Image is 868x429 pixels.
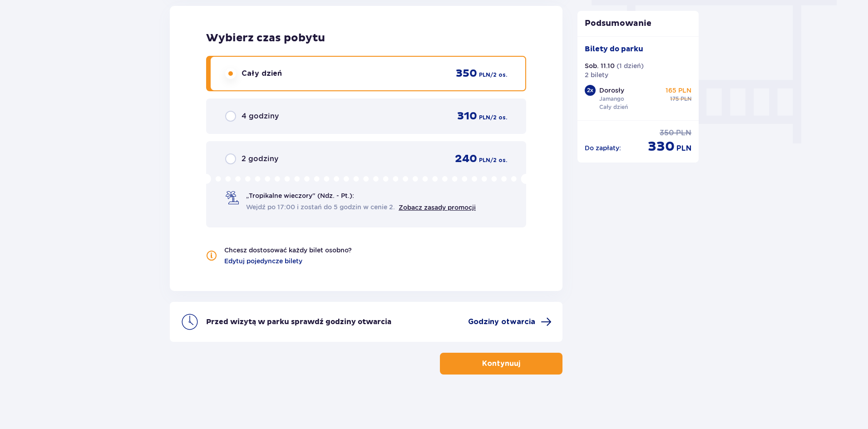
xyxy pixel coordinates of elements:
p: Cały dzień [599,103,628,111]
span: PLN [676,128,691,138]
span: PLN [479,156,490,164]
p: Przed wizytą w parku sprawdź godziny otwarcia [206,317,391,327]
span: PLN [479,71,490,79]
p: Bilety do parku [585,44,643,54]
span: 4 godziny [242,111,279,121]
span: 330 [648,138,675,155]
p: Sob. 11.10 [585,61,615,70]
button: Kontynuuj [440,353,562,375]
span: / 2 os. [490,156,507,164]
span: / 2 os. [490,71,507,79]
p: 2 bilety [585,70,608,79]
span: PLN [479,113,490,122]
p: Do zapłaty : [585,143,621,153]
span: 175 [670,95,679,103]
h2: Wybierz czas pobytu [206,31,526,45]
div: 2 x [585,85,596,96]
span: 240 [455,152,477,166]
span: 350 [456,67,477,80]
p: Podsumowanie [577,18,699,29]
span: / 2 os. [490,113,507,122]
span: „Tropikalne wieczory" (Ndz. - Pt.): [246,191,354,200]
span: 2 godziny [242,154,278,164]
p: ( 1 dzień ) [616,61,644,70]
a: Zobacz zasady promocji [399,204,476,211]
p: Dorosły [599,86,624,95]
span: PLN [676,143,691,153]
a: Godziny otwarcia [468,316,552,327]
p: 165 PLN [666,86,691,95]
span: 350 [660,128,674,138]
p: Jamango [599,95,624,103]
span: Wejdź po 17:00 i zostań do 5 godzin w cenie 2. [246,202,395,212]
span: Godziny otwarcia [468,317,535,327]
p: Kontynuuj [482,359,520,369]
span: 310 [457,109,477,123]
p: Chcesz dostosować każdy bilet osobno? [224,246,352,255]
span: PLN [681,95,691,103]
span: Cały dzień [242,69,282,79]
a: Edytuj pojedyncze bilety [224,256,302,266]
